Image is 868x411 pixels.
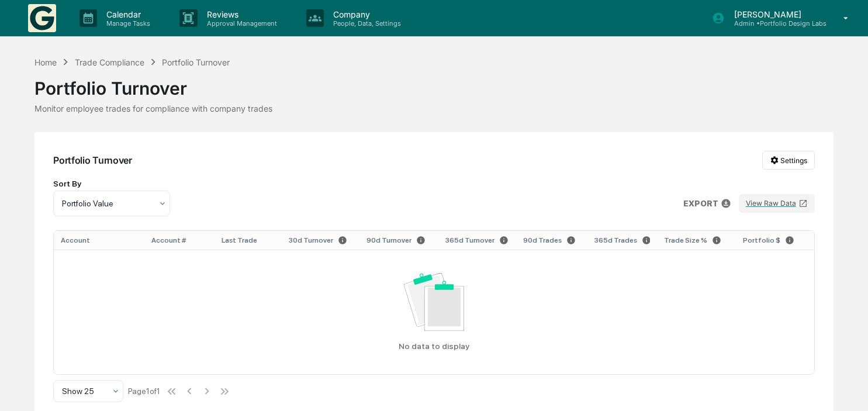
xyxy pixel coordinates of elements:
[53,179,170,188] div: Sort By
[404,273,464,331] img: No data available
[594,236,637,244] span: 365d Trades
[54,231,144,250] th: Account
[97,19,156,27] p: Manage Tasks
[725,9,826,19] p: [PERSON_NAME]
[97,9,156,19] p: Calendar
[324,9,407,19] p: Company
[399,341,469,351] p: No data to display
[523,236,562,244] span: 90d Trades
[34,103,833,113] div: Monitor employee trades for compliance with company trades
[53,154,132,166] div: Portfolio Turnover
[762,151,815,170] button: Settings
[664,236,707,244] span: Trade Size %
[128,386,160,396] div: Page 1 of 1
[34,57,57,67] div: Home
[445,236,494,244] span: 365d Turnover
[324,19,407,27] p: People, Data, Settings
[144,231,215,250] th: Account #
[198,9,283,19] p: Reviews
[198,19,283,27] p: Approval Management
[34,68,833,99] div: Portfolio Turnover
[725,19,826,27] p: Admin • Portfolio Design Labs
[831,372,862,404] iframe: Open customer support
[75,57,144,67] div: Trade Compliance
[215,231,281,250] th: Last Trade
[683,199,718,208] p: EXPORT
[28,4,56,32] img: logo
[288,236,333,244] span: 30d Turnover
[162,57,230,67] div: Portfolio Turnover
[739,194,815,213] button: View Raw Data
[366,236,411,244] span: 90d Turnover
[743,236,780,244] span: Portfolio $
